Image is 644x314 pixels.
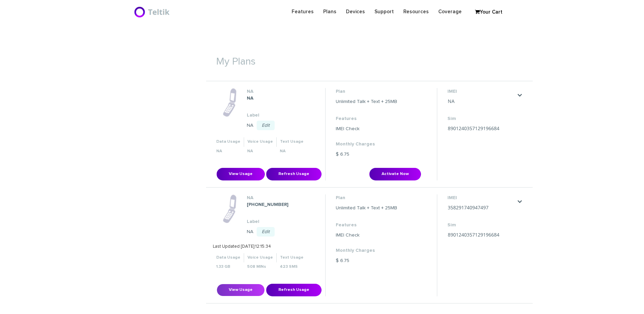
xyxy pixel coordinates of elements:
a: . [517,92,522,98]
a: Coverage [434,5,466,18]
dt: Monthly Charges [336,141,397,147]
button: Activate Now [369,168,421,180]
th: Data Usage [213,253,244,262]
img: BriteX [134,5,171,19]
dt: Sim [447,115,515,122]
th: NA [244,147,276,156]
img: phone [223,88,237,117]
th: Text Usage [276,137,307,146]
th: 1.33 GB [213,262,244,272]
a: Your Cart [472,7,505,17]
dt: NA [247,88,314,95]
dt: IMEI [447,88,515,95]
strong: NA [247,96,254,101]
img: phone [223,194,237,223]
h1: My Plans [206,46,533,71]
strong: [PHONE_NUMBER] [247,202,289,207]
dd: $ 6.75 [336,151,397,158]
dt: Label [247,218,314,225]
button: View Usage [217,284,265,296]
dt: Label [247,112,314,119]
th: 423 SMS [276,262,307,272]
a: Devices [341,5,370,18]
button: Refresh Usage [266,168,321,180]
dd: $ 6.75 [336,257,397,264]
th: Voice Usage [244,253,276,262]
button: View Usage [217,168,265,180]
dd: Unlimited Talk + Text + 25MB [336,98,397,105]
dd: Unlimited Talk + Text + 25MB [336,205,397,211]
dd: NA [247,228,314,235]
th: NA [276,147,307,156]
dt: Sim [447,222,515,228]
dt: Monthly Charges [336,247,397,254]
th: Data Usage [213,137,244,146]
a: Edit [257,227,275,237]
dt: Features [336,222,397,228]
th: 508 MINs [244,262,276,272]
dd: NA [247,122,314,129]
a: Edit [257,121,275,130]
a: Features [287,5,318,18]
th: NA [213,147,244,156]
dt: Plan [336,88,397,95]
dt: Features [336,115,397,122]
button: Refresh Usage [266,284,321,296]
dt: NA [247,194,314,201]
dt: IMEI [447,194,515,201]
a: Support [370,5,399,18]
dd: IMEI Check [336,125,397,132]
th: Voice Usage [244,137,276,146]
a: Resources [399,5,434,18]
a: Plans [318,5,341,18]
a: . [517,199,522,204]
th: Text Usage [276,253,307,262]
dt: Plan [336,194,397,201]
dd: IMEI Check [336,232,397,239]
p: Last Updated [DATE] 12:15:34 [213,244,307,250]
